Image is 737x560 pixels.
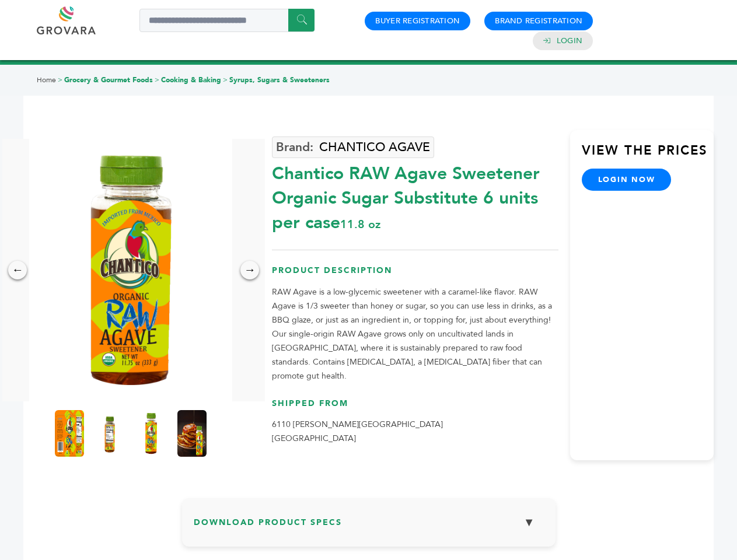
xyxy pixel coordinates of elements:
[582,142,714,169] h3: View the Prices
[272,418,558,446] p: 6110 [PERSON_NAME][GEOGRAPHIC_DATA] [GEOGRAPHIC_DATA]
[272,156,558,235] div: Chantico RAW Agave Sweetener Organic Sugar Substitute 6 units per case
[272,398,558,418] h3: Shipped From
[155,75,159,85] span: >
[582,169,672,191] a: login now
[340,216,380,232] span: 11.8 oz
[557,36,582,46] a: Login
[55,410,84,457] img: Chantico RAW Agave Sweetener- Organic Sugar Substitute 6 units per case 11.8 oz Product Label
[194,510,544,544] h3: Download Product Specs
[223,75,228,85] span: >
[8,261,27,279] div: ←
[137,410,166,457] img: Chantico RAW Agave Sweetener- Organic Sugar Substitute 6 units per case 11.8 oz
[272,265,558,285] h3: Product Description
[375,16,460,26] a: Buyer Registration
[229,75,330,85] a: Syrups, Sugars & Sweeteners
[58,75,62,85] span: >
[139,9,315,32] input: Search a product or brand...
[161,75,221,85] a: Cooking & Baking
[37,75,56,85] a: Home
[495,16,582,26] a: Brand Registration
[177,410,207,457] img: Chantico RAW Agave Sweetener- Organic Sugar Substitute 6 units per case 11.8 oz
[64,75,153,85] a: Grocery & Gourmet Foods
[29,139,232,401] img: Chantico RAW Agave Sweetener- Organic Sugar Substitute 6 units per case 11.8 oz
[272,136,434,158] a: CHANTICO AGAVE
[240,261,259,279] div: →
[96,410,125,457] img: Chantico RAW Agave Sweetener- Organic Sugar Substitute 6 units per case 11.8 oz Nutrition Info
[515,510,544,535] button: ▼
[272,285,558,383] p: RAW Agave is a low-glycemic sweetener with a caramel-like flavor. RAW Agave is 1/3 sweeter than h...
